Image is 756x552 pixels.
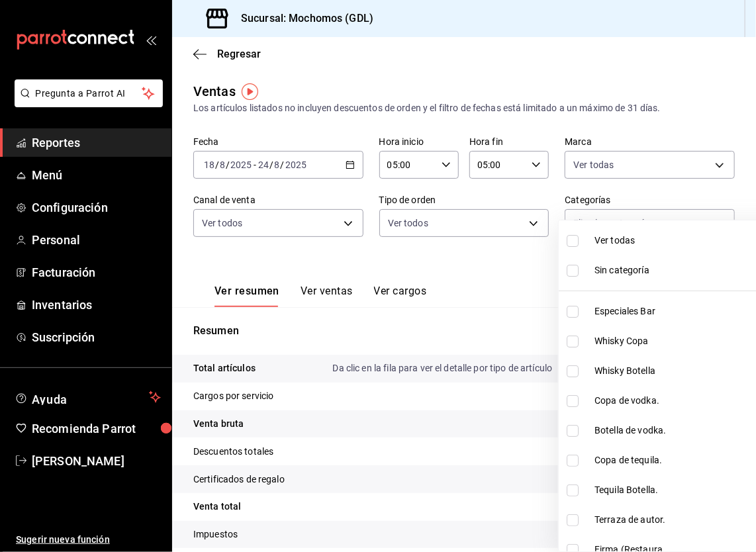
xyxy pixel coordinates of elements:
img: Marcador de información sobre herramientas [242,83,258,100]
